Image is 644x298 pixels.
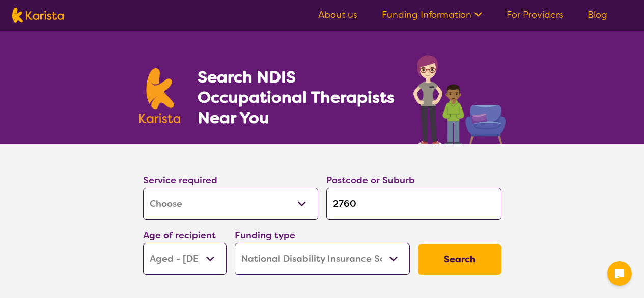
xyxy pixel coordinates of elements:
a: For Providers [507,9,563,21]
label: Service required [143,174,217,186]
input: Type [326,188,501,220]
label: Funding type [235,229,295,241]
a: Funding Information [382,9,482,21]
a: About us [318,9,357,21]
img: Karista logo [12,8,64,23]
img: occupational-therapy [413,55,506,144]
h1: Search NDIS Occupational Therapists Near You [198,67,396,128]
label: Age of recipient [143,229,216,241]
a: Blog [587,9,607,21]
img: Karista logo [139,68,181,123]
button: Search [418,244,501,275]
label: Postcode or Suburb [326,174,415,186]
